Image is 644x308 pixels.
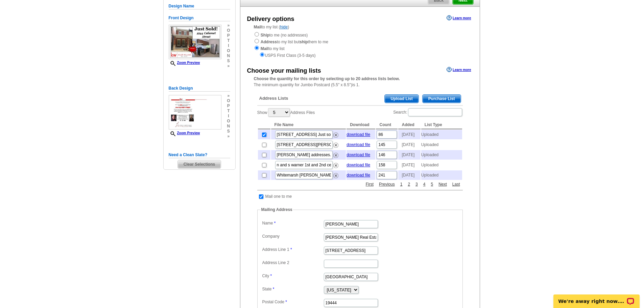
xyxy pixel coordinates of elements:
a: Remove this list [333,131,338,136]
img: delete.png [333,133,338,138]
a: download file [347,132,370,137]
a: hide [280,25,288,29]
label: Search: [393,108,462,117]
a: download file [347,173,370,177]
span: i [227,43,230,48]
input: Search: [408,108,462,116]
strong: Ship [261,33,269,38]
td: [DATE] [398,130,420,139]
td: Uploaded [421,150,462,160]
span: p [227,33,230,38]
td: [DATE] [398,140,420,149]
a: First [364,181,375,187]
a: download file [347,163,370,167]
span: s [227,58,230,64]
a: 2 [406,181,412,187]
select: ShowAddress Files [268,108,290,117]
span: » [227,134,230,139]
div: USPS First Class (3-5 days) [254,52,466,58]
a: Remove this list [333,162,338,166]
img: delete.png [333,173,338,178]
span: Address Lists [259,95,288,101]
span: n [227,124,230,129]
a: Last [451,181,462,187]
div: to my list ( ) [240,24,480,58]
span: » [227,93,230,98]
a: 5 [429,181,435,187]
a: Zoom Preview [169,131,200,135]
div: Delivery options [247,15,294,24]
div: The minimum quantity for Jumbo Postcard (5.5" x 8.5")is 1. [240,76,480,88]
a: Zoom Preview [169,61,200,65]
a: 4 [422,181,427,187]
a: Remove this list [333,141,338,146]
span: t [227,38,230,43]
span: o [227,28,230,33]
td: [DATE] [398,160,420,170]
label: Postal Code [262,299,323,305]
td: [DATE] [398,170,420,180]
td: Uploaded [421,130,462,139]
td: Mail one to me [265,193,292,200]
a: 1 [399,181,404,187]
span: Purchase List [423,95,461,103]
th: Count [376,121,398,129]
span: Upload List [385,95,418,103]
a: Remove this list [333,151,338,156]
span: o [227,48,230,53]
span: i [227,114,230,119]
img: delete.png [333,163,338,168]
a: download file [347,142,370,147]
img: small-thumb.jpg [169,95,221,130]
img: delete.png [333,143,338,148]
label: Company [262,233,323,239]
h5: Back Design [169,85,230,92]
div: to me (no addresses) to my list but them to me to my list [254,31,466,58]
span: t [227,109,230,114]
td: [DATE] [398,150,420,160]
label: State [262,286,323,292]
td: Uploaded [421,140,462,149]
span: o [227,119,230,124]
a: Learn more [447,67,471,72]
span: o [227,98,230,103]
h5: Design Name [169,3,230,9]
th: List Type [421,121,462,129]
td: Uploaded [421,160,462,170]
h5: Front Design [169,15,230,21]
label: Address Line 2 [262,260,323,266]
label: Address Line 1 [262,246,323,253]
a: download file [347,152,370,157]
label: Name [262,220,323,226]
strong: ship [300,40,308,44]
legend: Mailing Address [261,207,293,213]
a: Previous [377,181,397,187]
th: Added [398,121,420,129]
span: s [227,129,230,134]
label: Show Address Files [257,108,315,117]
a: Next [437,181,449,187]
a: Remove this list [333,172,338,176]
th: Download [347,121,375,129]
span: » [227,23,230,28]
div: Choose your mailing lists [247,66,321,75]
strong: Mail [254,25,262,29]
strong: Choose the quantity for this order by selecting up to 20 address lists below. [254,76,400,81]
img: small-thumb.jpg [169,25,221,60]
img: delete.png [333,153,338,158]
a: 3 [414,181,420,187]
th: File Name [271,121,346,129]
a: Learn more [447,15,471,21]
span: Clear Selections [178,160,221,168]
span: » [227,64,230,69]
iframe: LiveChat chat widget [549,287,644,308]
span: n [227,53,230,58]
strong: Address [261,40,277,44]
strong: Mail [261,46,268,51]
span: p [227,103,230,109]
h5: Need a Clean Slate? [169,152,230,158]
td: Uploaded [421,170,462,180]
label: City [262,273,323,279]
